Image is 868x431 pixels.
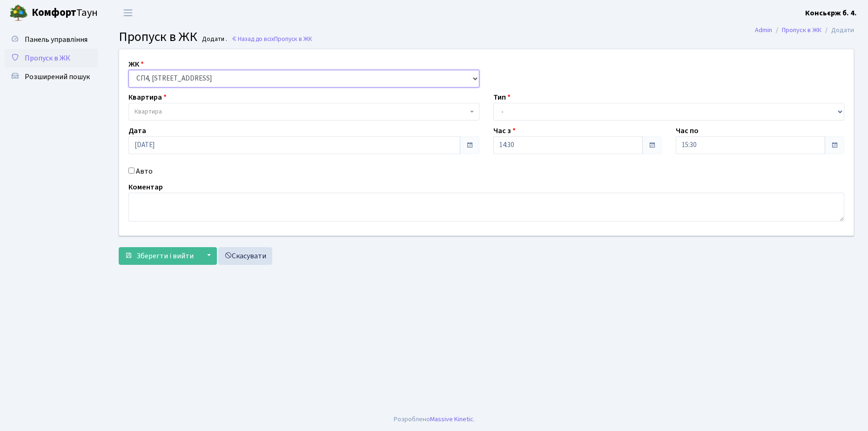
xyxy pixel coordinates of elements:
[128,182,163,193] label: Коментар
[231,34,312,43] a: Назад до всіхПропуск в ЖК
[5,49,98,67] a: Пропуск в ЖК
[5,30,98,49] a: Панель управління
[741,20,868,40] nav: breadcrumb
[394,414,475,424] div: Розроблено .
[676,125,699,136] label: Час по
[32,5,98,21] span: Таун
[782,25,821,35] a: Пропуск в ЖК
[136,251,194,261] span: Зберегти і вийти
[430,414,473,424] a: Massive Kinetic
[135,107,162,116] span: Квартира
[274,34,312,43] span: Пропуск в ЖК
[32,5,76,20] b: Комфорт
[136,166,153,177] label: Авто
[119,247,200,265] button: Зберегти і вийти
[128,92,167,103] label: Квартира
[128,59,144,70] label: ЖК
[25,53,70,63] span: Пропуск в ЖК
[25,34,87,45] span: Панель управління
[9,4,28,22] img: logo.png
[200,35,227,43] small: Додати .
[805,8,857,18] b: Консьєрж б. 4.
[5,67,98,86] a: Розширений пошук
[25,72,90,82] span: Розширений пошук
[493,125,516,136] label: Час з
[493,92,511,103] label: Тип
[128,125,146,136] label: Дата
[805,7,857,19] a: Консьєрж б. 4.
[755,25,772,35] a: Admin
[119,27,197,46] span: Пропуск в ЖК
[116,5,140,20] button: Переключити навігацію
[218,247,272,265] a: Скасувати
[821,25,854,35] li: Додати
